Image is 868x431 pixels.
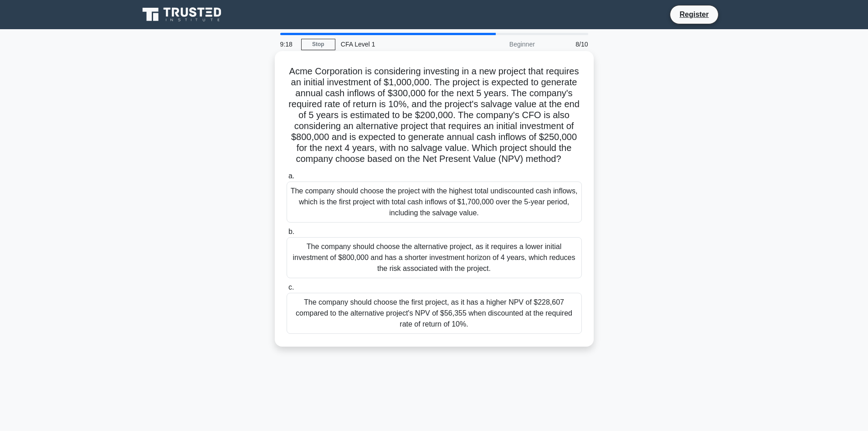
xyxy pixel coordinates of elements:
span: c. [288,283,294,291]
div: Beginner [461,35,540,53]
a: Stop [301,39,335,50]
h5: Acme Corporation is considering investing in a new project that requires an initial investment of... [286,66,583,165]
div: CFA Level 1 [335,35,461,53]
span: a. [288,172,294,180]
div: 9:18 [275,35,301,53]
a: Register [674,9,714,20]
div: 8/10 [540,35,594,53]
div: The company should choose the alternative project, as it requires a lower initial investment of $... [287,237,582,278]
div: The company should choose the project with the highest total undiscounted cash inflows, which is ... [287,182,582,223]
div: The company should choose the first project, as it has a higher NPV of $228,607 compared to the a... [287,293,582,334]
span: b. [288,228,294,235]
